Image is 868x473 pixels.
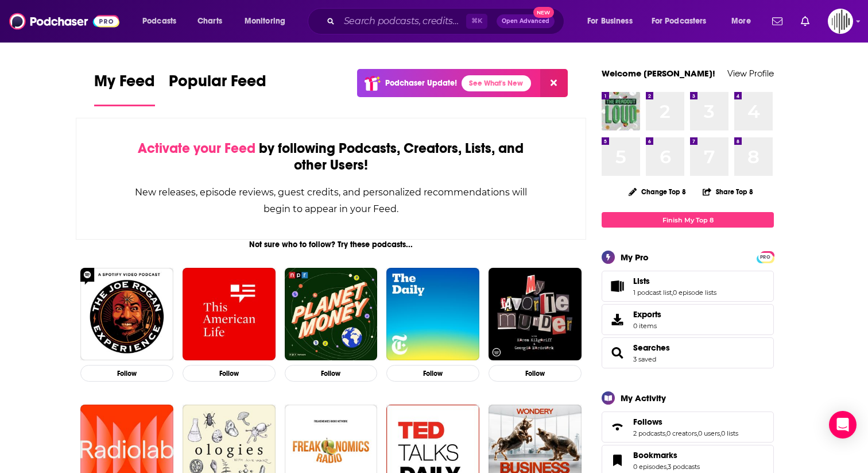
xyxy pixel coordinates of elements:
[697,429,698,437] span: ,
[533,7,554,18] span: New
[138,140,255,157] span: Activate your Feed
[621,393,666,403] div: My Activity
[606,345,629,361] a: Searches
[134,184,528,217] div: New releases, episode reviews, guest credits, and personalized recommendations will begin to appe...
[652,13,707,29] span: For Podcasters
[602,271,774,302] span: Lists
[134,140,528,174] div: by following Podcasts, Creators, Lists, and other Users!
[606,419,629,435] a: Follows
[665,429,666,437] span: ,
[190,12,229,30] a: Charts
[633,355,656,363] a: 3 saved
[758,253,772,262] span: PRO
[633,450,700,460] a: Bookmarks
[134,12,191,30] button: open menu
[666,463,668,471] span: ,
[606,312,629,328] span: Exports
[142,13,176,29] span: Podcasts
[720,429,721,437] span: ,
[502,18,549,24] span: Open Advanced
[633,276,716,286] a: Lists
[633,417,738,427] a: Follows
[633,289,672,297] a: 1 podcast list
[602,412,774,443] span: Follows
[587,13,633,29] span: For Business
[633,463,666,471] a: 0 episodes
[466,14,487,29] span: ⌘ K
[245,13,285,29] span: Monitoring
[633,309,661,320] span: Exports
[183,268,276,361] img: This American Life
[80,268,173,361] img: The Joe Rogan Experience
[602,304,774,335] a: Exports
[602,337,774,368] span: Searches
[386,365,479,382] button: Follow
[731,13,751,29] span: More
[285,268,378,361] img: Planet Money
[197,13,222,29] span: Charts
[633,322,661,330] span: 0 items
[633,429,665,437] a: 2 podcasts
[727,68,774,79] a: View Profile
[339,12,466,30] input: Search podcasts, credits, & more...
[828,9,853,34] span: Logged in as gpg2
[672,289,673,297] span: ,
[668,463,700,471] a: 3 podcasts
[489,365,582,382] button: Follow
[666,429,697,437] a: 0 creators
[579,12,647,30] button: open menu
[633,276,650,286] span: Lists
[644,12,723,30] button: open menu
[602,68,715,79] a: Welcome [PERSON_NAME]!
[497,14,555,28] button: Open AdvancedNew
[828,9,853,34] button: Show profile menu
[386,268,479,361] img: The Daily
[602,212,774,228] a: Finish My Top 8
[673,289,716,297] a: 0 episode lists
[633,450,677,460] span: Bookmarks
[606,452,629,468] a: Bookmarks
[829,411,857,439] div: Open Intercom Messenger
[698,429,720,437] a: 0 users
[606,278,629,294] a: Lists
[462,75,531,91] a: See What's New
[758,252,772,261] a: PRO
[169,71,266,98] span: Popular Feed
[622,184,693,199] button: Change Top 8
[385,78,457,88] p: Podchaser Update!
[721,429,738,437] a: 0 lists
[702,180,754,203] button: Share Top 8
[9,10,119,32] img: Podchaser - Follow, Share and Rate Podcasts
[723,12,765,30] button: open menu
[621,252,649,263] div: My Pro
[319,8,575,34] div: Search podcasts, credits, & more...
[94,71,155,106] a: My Feed
[828,9,853,34] img: User Profile
[489,268,582,361] img: My Favorite Murder with Karen Kilgariff and Georgia Hardstark
[285,365,378,382] button: Follow
[633,417,662,427] span: Follows
[183,365,276,382] button: Follow
[602,92,640,130] img: The Readout Loud
[237,12,300,30] button: open menu
[80,365,173,382] button: Follow
[768,11,787,31] a: Show notifications dropdown
[796,11,814,31] a: Show notifications dropdown
[76,240,586,249] div: Not sure who to follow? Try these podcasts...
[169,71,266,106] a: Popular Feed
[94,71,155,98] span: My Feed
[633,343,670,353] a: Searches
